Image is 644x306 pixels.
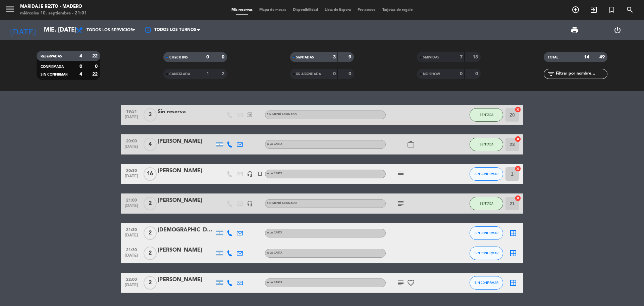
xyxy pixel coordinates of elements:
i: headset_mic [247,201,253,207]
strong: 22 [92,54,99,58]
span: SERVIDAS [423,56,439,59]
span: 3 [144,108,157,122]
span: 21:00 [123,196,140,204]
i: arrow_drop_down [62,26,70,34]
strong: 22 [92,72,99,77]
i: subject [397,200,405,208]
i: subject [397,170,405,178]
span: Disponibilidad [289,8,321,12]
span: 2 [144,197,157,210]
i: cancel [515,195,521,202]
strong: 7 [460,55,463,59]
span: 19:51 [123,107,140,115]
span: 2 [144,276,157,290]
strong: 2 [222,72,226,76]
strong: 0 [348,72,353,76]
i: favorite_border [407,279,415,287]
span: 20:30 [123,166,140,174]
button: SIN CONFIRMAR [470,276,503,290]
span: SENTADA [480,202,493,205]
button: menu [5,4,15,16]
strong: 49 [599,55,606,59]
strong: 4 [79,54,82,58]
div: Maridaje Resto - Madero [20,3,87,10]
strong: 4 [79,72,82,77]
span: Sin menú asignado [267,113,297,116]
span: A LA CARTA [267,172,282,175]
div: LOG OUT [596,20,639,40]
strong: 0 [460,72,463,76]
span: Mis reservas [228,8,256,12]
button: SIN CONFIRMAR [470,226,503,240]
span: 2 [144,247,157,260]
i: add_circle_outline [572,6,580,14]
span: 4 [144,138,157,151]
span: 20:00 [123,137,140,144]
span: Lista de Espera [321,8,354,12]
span: Tarjetas de regalo [379,8,416,12]
i: cancel [515,165,521,172]
i: exit_to_app [247,112,253,118]
span: [DATE] [123,233,140,241]
i: border_all [509,279,517,287]
span: 21:30 [123,246,140,253]
strong: 14 [584,55,589,59]
span: NO SHOW [423,73,440,76]
strong: 0 [475,72,479,76]
span: SENTADA [480,113,493,117]
i: border_all [509,249,517,257]
div: [DEMOGRAPHIC_DATA] [158,226,215,234]
span: RE AGENDADA [296,73,321,76]
span: RESERVADAS [41,55,62,58]
span: Mapa de mesas [256,8,289,12]
span: SIN CONFIRMAR [475,172,498,176]
strong: 0 [333,72,336,76]
strong: 3 [333,55,336,59]
span: SIN CONFIRMAR [475,231,498,235]
button: SENTADA [470,197,503,210]
span: TOTAL [548,56,558,59]
span: 2 [144,226,157,240]
i: cancel [515,136,521,142]
i: filter_list [547,70,555,78]
i: work_outline [407,140,415,148]
span: print [571,26,579,34]
span: [DATE] [123,283,140,291]
i: search [626,6,634,14]
i: border_all [509,229,517,237]
span: [DATE] [123,174,140,182]
strong: 18 [473,55,479,59]
strong: 0 [95,64,99,69]
i: turned_in_not [608,6,616,14]
span: 21:30 [123,225,140,233]
span: SIN CONFIRMAR [41,73,67,76]
span: [DATE] [123,115,140,123]
span: Pre-acceso [354,8,379,12]
div: [PERSON_NAME] [158,137,215,146]
i: exit_to_app [590,6,598,14]
span: CONFIRMADA [41,65,64,69]
span: 16 [144,167,157,181]
button: SIN CONFIRMAR [470,247,503,260]
span: SIN CONFIRMAR [475,281,498,285]
span: CANCELADA [169,73,190,76]
strong: 0 [79,64,82,69]
i: menu [5,4,15,14]
span: A LA CARTA [267,143,282,145]
i: turned_in_not [257,171,263,177]
span: [DATE] [123,204,140,211]
span: Todos los servicios [87,28,133,33]
div: [PERSON_NAME] [158,167,215,175]
span: SIN CONFIRMAR [475,251,498,255]
input: Filtrar por nombre... [555,70,607,78]
span: A LA CARTA [267,231,282,234]
button: SIN CONFIRMAR [470,167,503,181]
div: Sin reserva [158,107,215,116]
span: CHECK INS [169,56,188,59]
i: cancel [515,106,521,113]
strong: 9 [348,55,353,59]
span: Sin menú asignado [267,202,297,205]
span: A LA CARTA [267,281,282,284]
i: headset_mic [247,171,253,177]
span: SENTADAS [296,56,314,59]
